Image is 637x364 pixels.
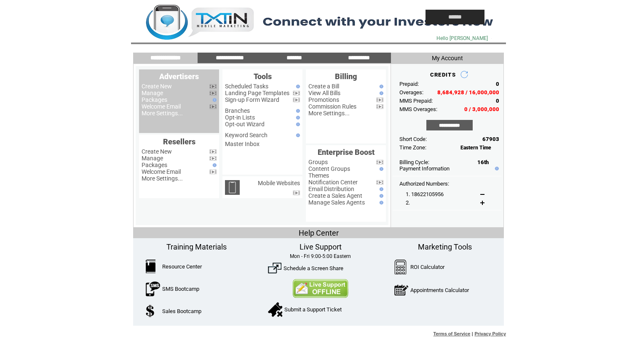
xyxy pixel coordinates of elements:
[377,167,383,171] img: help.gif
[300,242,342,251] span: Live Support
[225,96,279,103] a: Sign-up Form Wizard
[399,159,429,165] span: Billing Cycle:
[399,181,449,187] span: Authorized Numbers:
[166,242,227,251] span: Training Materials
[142,155,163,162] a: Manage
[464,106,499,112] span: 0 / 3,000,000
[308,186,354,192] a: Email Distribution
[146,282,160,296] img: SMSBootcamp.png
[294,133,300,137] img: help.gif
[377,201,383,205] img: help.gif
[308,192,362,199] a: Create a Sales Agent
[394,260,407,274] img: Calculator.png
[293,91,300,96] img: video.png
[258,180,300,186] a: Mobile Websites
[142,96,167,103] a: Packages
[376,180,383,185] img: video.png
[293,191,300,195] img: video.png
[376,98,383,102] img: video.png
[377,91,383,95] img: help.gif
[430,72,456,78] span: CREDITS
[162,286,199,292] a: SMS Bootcamp
[254,72,272,81] span: Tools
[142,110,183,117] a: More Settings...
[225,83,268,90] a: Scheduled Tasks
[142,168,181,175] a: Welcome Email
[308,159,328,165] a: Groups
[335,72,357,81] span: Billing
[496,98,499,104] span: 0
[292,279,348,298] img: Contact Us
[406,199,410,206] span: 2.
[299,228,339,237] span: Help Center
[225,107,250,114] a: Branches
[437,89,499,96] span: 8,684,928 / 16,000,000
[142,175,183,182] a: More Settings...
[377,194,383,198] img: help.gif
[163,137,195,146] span: Resellers
[496,81,499,87] span: 0
[376,104,383,109] img: video.png
[225,114,255,121] a: Opt-in Lists
[394,283,408,298] img: AppointmentCalc.png
[142,83,172,90] a: Create New
[460,145,491,151] span: Eastern Time
[399,165,450,172] a: Payment Information
[410,287,469,293] a: Appointments Calculator
[308,110,350,117] a: More Settings...
[159,72,199,81] span: Advertisers
[225,90,289,96] a: Landing Page Templates
[294,122,300,126] img: help.gif
[142,103,181,110] a: Welcome Email
[209,91,217,96] img: video.png
[477,159,489,165] span: 16th
[308,90,340,96] a: View All Bills
[211,163,217,167] img: help.gif
[211,98,217,102] img: help.gif
[142,162,167,168] a: Packages
[294,116,300,120] img: help.gif
[474,331,506,336] a: Privacy Policy
[376,160,383,165] img: video.png
[162,308,201,314] a: Sales Bootcamp
[308,83,339,90] a: Create a Bill
[308,165,350,172] a: Content Groups
[399,81,419,87] span: Prepaid:
[308,199,365,206] a: Manage Sales Agents
[142,148,172,155] a: Create New
[377,187,383,191] img: help.gif
[268,261,281,275] img: ScreenShare.png
[308,172,329,179] a: Themes
[406,191,444,197] span: 1. 18622105956
[399,106,437,112] span: MMS Overages:
[294,109,300,113] img: help.gif
[209,156,217,161] img: video.png
[308,96,339,103] a: Promotions
[209,84,217,89] img: video.png
[142,90,163,96] a: Manage
[308,103,356,110] a: Commission Rules
[162,263,202,270] a: Resource Center
[432,55,463,61] span: My Account
[293,98,300,102] img: video.png
[209,170,217,174] img: video.png
[418,242,472,251] span: Marketing Tools
[377,85,383,88] img: help.gif
[399,144,426,151] span: Time Zone:
[294,85,300,88] img: help.gif
[399,136,427,142] span: Short Code:
[209,149,217,154] img: video.png
[225,121,265,128] a: Opt-out Wizard
[290,253,351,259] span: Mon - Fri 9:00-5:00 Eastern
[146,260,155,273] img: ResourceCenter.png
[209,104,217,109] img: video.png
[434,331,471,336] a: Terms of Service
[284,306,342,313] a: Submit a Support Ticket
[284,265,343,271] a: Schedule a Screen Share
[436,35,488,41] span: Hello [PERSON_NAME]
[308,179,358,186] a: Notification Center
[493,167,499,170] img: help.gif
[146,305,155,317] img: SalesBootcamp.png
[225,132,268,138] a: Keyword Search
[410,264,444,270] a: ROI Calculator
